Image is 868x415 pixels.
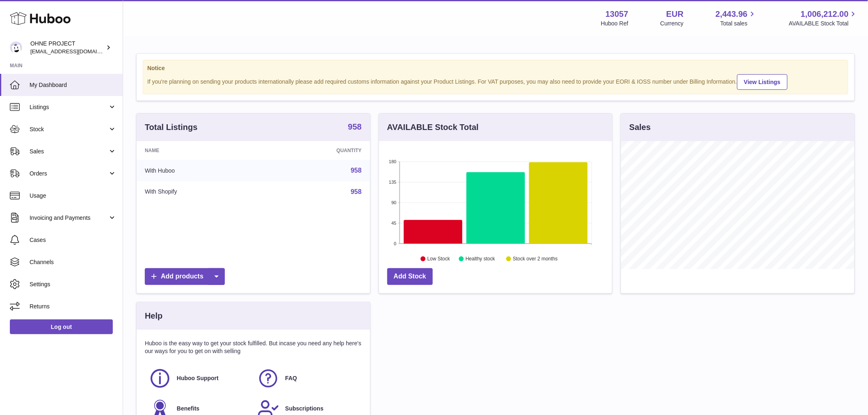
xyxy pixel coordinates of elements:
[389,180,396,185] text: 135
[391,221,396,226] text: 45
[660,20,684,27] div: Currency
[789,20,858,27] span: AVAILABLE Stock Total
[10,41,22,54] img: internalAdmin-13057@internal.huboo.com
[427,256,450,262] text: Low Stock
[145,268,225,285] a: Add products
[30,81,116,89] span: My Dashboard
[30,148,108,155] span: Sales
[387,122,479,133] h3: AVAILABLE Stock Total
[716,9,748,20] span: 2,443.96
[389,159,396,164] text: 180
[149,367,249,390] a: Huboo Support
[257,367,357,390] a: FAQ
[137,160,263,181] td: With Huboo
[348,123,361,131] strong: 958
[145,340,362,355] p: Huboo is the easy way to get your stock fulfilled. But incase you need any help here's our ways f...
[177,374,219,382] span: Huboo Support
[285,405,323,413] span: Subscriptions
[30,236,116,244] span: Cases
[177,405,199,413] span: Benefits
[801,9,849,20] span: 1,006,212.00
[601,20,628,27] div: Huboo Ref
[30,48,121,55] span: [EMAIL_ADDRESS][DOMAIN_NAME]
[145,122,198,133] h3: Total Listings
[30,192,116,200] span: Usage
[351,188,362,195] a: 958
[145,310,162,322] h3: Help
[30,40,104,55] div: OHNE PROJECT
[10,319,113,334] a: Log out
[285,374,297,382] span: FAQ
[513,256,557,262] text: Stock over 2 months
[666,9,683,20] strong: EUR
[737,74,788,90] a: View Listings
[263,141,370,160] th: Quantity
[789,9,858,27] a: 1,006,212.00 AVAILABLE Stock Total
[351,167,362,174] a: 958
[30,303,116,310] span: Returns
[348,123,361,132] a: 958
[30,280,116,288] span: Settings
[716,9,757,27] a: 2,443.96 Total sales
[30,214,108,222] span: Invoicing and Payments
[137,141,263,160] th: Name
[147,73,844,90] div: If you're planning on sending your products internationally please add required customs informati...
[466,256,496,262] text: Healthy stock
[387,268,433,285] a: Add Stock
[30,125,108,133] span: Stock
[30,103,108,111] span: Listings
[30,170,108,178] span: Orders
[30,258,116,266] span: Channels
[629,122,651,133] h3: Sales
[137,181,263,203] td: With Shopify
[720,20,757,27] span: Total sales
[147,64,844,72] strong: Notice
[605,9,628,20] strong: 13057
[391,200,396,205] text: 90
[394,241,396,246] text: 0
